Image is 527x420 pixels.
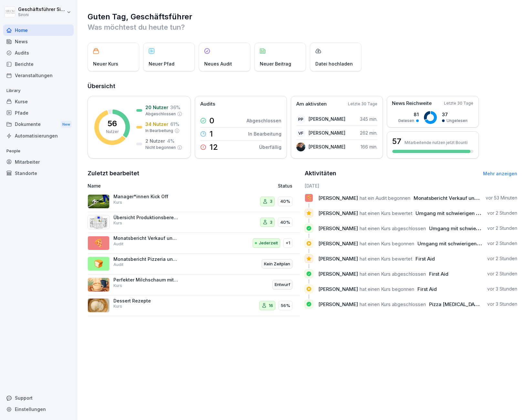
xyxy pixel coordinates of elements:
[3,36,74,47] a: News
[88,191,300,212] a: Manager*innen Kick OffKurs340%
[264,261,290,267] p: Kein Zeitplan
[113,262,123,268] p: Audit
[281,302,290,309] p: 56%
[106,129,119,135] p: Nutzer
[170,121,179,128] p: 61 %
[318,301,358,307] span: [PERSON_NAME]
[88,22,517,32] p: Was möchtest du heute tun?
[296,142,305,151] img: n72xwrccg3abse2lkss7jd8w.png
[3,25,74,36] a: Home
[88,12,517,22] h1: Guten Tag, Geschäftsführer
[417,286,437,292] span: First Aid
[93,60,118,67] p: Neuer Kurs
[88,254,300,275] a: 🍞Monatsbericht Pizzeria und ProduktionAuditKein Zeitplan
[3,168,74,179] a: Standorte
[405,140,468,145] p: Mitarbeitende nutzen jetzt Bounti
[487,271,517,277] p: vor 2 Stunden
[209,130,213,138] p: 1
[360,256,412,262] span: hat einen Kurs bewertet
[113,283,122,289] p: Kurs
[318,210,358,216] span: [PERSON_NAME]
[360,129,377,136] p: 262 min.
[360,225,426,231] span: hat einen Kurs abgeschlossen
[360,116,377,122] p: 345 min.
[259,144,281,150] p: Überfällig
[88,212,300,233] a: Übersicht Produktionsbereich und AbläufeKurs340%
[296,128,305,138] div: VF
[3,156,74,168] a: Mitarbeiter
[487,255,517,262] p: vor 2 Stunden
[209,143,218,151] p: 12
[88,274,300,295] a: Perfekter Milchschaum mit dem Perfect MooseKursEntwurf
[145,111,176,117] p: Abgeschlossen
[113,277,178,283] p: Perfekter Milchschaum mit dem Perfect Moose
[348,101,377,107] p: Letzte 30 Tage
[416,210,494,216] span: Umgang mit schwierigen Kunden
[309,129,345,136] p: [PERSON_NAME]
[429,225,507,231] span: Umgang mit schwierigen Kunden
[3,70,74,81] a: Veranstaltungen
[269,302,273,309] p: 16
[113,256,178,262] p: Monatsbericht Pizzeria und Produktion
[315,60,353,67] p: Datei hochladen
[113,241,123,247] p: Audit
[360,271,426,277] span: hat einen Kurs abgeschlossen
[88,298,110,312] img: fr9tmtynacnbc68n3kf2tpkd.png
[18,13,65,17] p: Sironi
[113,215,178,220] p: Übersicht Produktionsbereich und Abläufe
[3,58,74,70] a: Berichte
[88,215,110,229] img: yywuv9ckt9ax3nq56adns8w7.png
[3,86,74,96] p: Library
[88,295,300,316] a: Dessert RezepteKurs1656%
[286,240,290,246] p: +1
[361,143,377,150] p: 166 min.
[318,286,358,292] span: [PERSON_NAME]
[3,130,74,141] a: Automatisierungen
[3,107,74,118] a: Pfade
[318,256,358,262] span: [PERSON_NAME]
[145,128,173,134] p: In Bearbeitung
[487,210,517,216] p: vor 2 Stunden
[3,404,74,415] a: Einstellungen
[113,298,178,304] p: Dessert Rezepte
[113,194,178,200] p: Manager*innen Kick Off
[280,219,290,226] p: 40%
[145,138,165,144] p: 2 Nutzer
[88,233,300,254] a: 🍕Monatsbericht Verkauf und ServiceAuditJederzeit+1
[209,117,214,125] p: 0
[429,301,490,307] span: Pizza [MEDICAL_DATA] (V)
[94,258,103,270] p: 🍞
[167,138,174,144] p: 4 %
[309,143,345,150] p: [PERSON_NAME]
[61,121,72,128] div: New
[204,60,232,67] p: Neues Audit
[88,82,517,91] h2: Übersicht
[487,225,517,231] p: vor 2 Stunden
[88,169,300,178] h2: Zuletzt bearbeitet
[200,100,215,108] p: Audits
[270,219,272,226] p: 3
[94,237,103,249] p: 🍕
[483,171,517,176] a: Mehr anzeigen
[414,195,497,201] span: Monatsbericht Verkauf und Service
[487,240,517,247] p: vor 2 Stunden
[260,60,291,67] p: Neuer Beitrag
[113,220,122,226] p: Kurs
[88,182,219,189] p: Name
[360,195,410,201] span: hat ein Audit begonnen
[3,392,74,404] div: Support
[3,96,74,107] a: Kurse
[398,118,414,124] p: Gelesen
[305,182,517,189] h6: [DATE]
[3,146,74,156] p: People
[398,111,419,118] p: 81
[145,121,168,128] p: 34 Nutzer
[309,116,345,122] p: [PERSON_NAME]
[306,193,312,202] p: 🍕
